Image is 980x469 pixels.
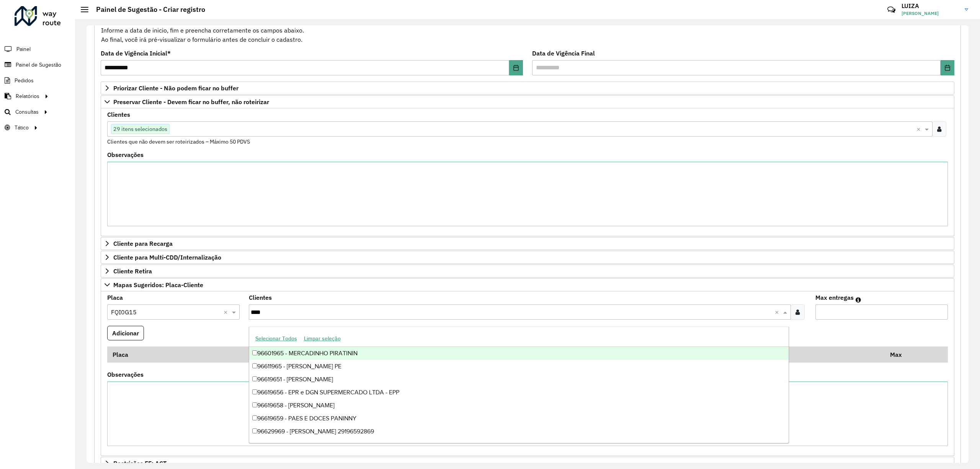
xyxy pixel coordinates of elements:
a: Cliente para Multi-CDD/Internalização [101,251,954,264]
th: Placa [107,346,257,363]
div: 96619658 - [PERSON_NAME] [249,399,789,412]
span: Cliente Retira [113,268,152,274]
span: Cliente para Recarga [113,240,173,247]
div: 96611965 - [PERSON_NAME] PE [249,360,789,373]
span: Preservar Cliente - Devem ficar no buffer, não roteirizar [113,99,269,105]
label: Data de Vigência Final [532,49,595,58]
div: Mapas Sugeridos: Placa-Cliente [101,291,954,456]
button: Limpar seleção [301,333,344,345]
a: Contato Rápido [883,2,900,18]
span: Clear all [775,307,781,317]
div: 96631965 - [PERSON_NAME] 25056871885 [249,438,789,451]
label: Observações [107,370,144,379]
div: 96601965 - MERCADINHO PIRATININ [249,347,789,360]
ng-dropdown-panel: Options list [249,327,789,443]
div: Preservar Cliente - Devem ficar no buffer, não roteirizar [101,108,954,236]
label: Placa [107,293,123,302]
span: Clear all [224,307,230,317]
a: Preservar Cliente - Devem ficar no buffer, não roteirizar [101,95,954,108]
label: Clientes [107,110,130,119]
span: Clear all [916,124,923,134]
div: Informe a data de inicio, fim e preencha corretamente os campos abaixo. Ao final, você irá pré-vi... [101,16,954,44]
span: 29 itens selecionados [111,124,169,134]
div: 96619659 - PAES E DOCES PANINNY [249,412,789,425]
span: Cliente para Multi-CDD/Internalização [113,254,221,260]
div: 96619656 - EPR e DGN SUPERMERCADO LTDA - EPP [249,386,789,399]
small: Clientes que não devem ser roteirizados – Máximo 50 PDVS [107,138,250,145]
span: Relatórios [16,92,39,100]
span: Restrições FF: ACT [113,460,167,466]
span: Tático [15,124,29,132]
span: Painel [16,45,31,53]
button: Adicionar [107,326,144,340]
div: 96619651 - [PERSON_NAME] [249,373,789,386]
span: Painel de Sugestão [16,61,61,69]
label: Data de Vigência Inicial [101,49,171,58]
span: Consultas [15,108,39,116]
div: 96629969 - [PERSON_NAME] 29196592869 [249,425,789,438]
span: [PERSON_NAME] [902,10,959,17]
button: Selecionar Todos [252,333,301,345]
h2: Painel de Sugestão - Criar registro [88,5,205,14]
label: Max entregas [815,293,854,302]
label: Observações [107,150,144,159]
span: Priorizar Cliente - Não podem ficar no buffer [113,85,238,91]
a: Cliente Retira [101,265,954,278]
span: Mapas Sugeridos: Placa-Cliente [113,282,203,288]
span: Pedidos [15,77,34,85]
em: Máximo de clientes que serão colocados na mesma rota com os clientes informados [856,297,861,303]
button: Choose Date [941,60,954,75]
a: Cliente para Recarga [101,237,954,250]
button: Choose Date [509,60,523,75]
a: Mapas Sugeridos: Placa-Cliente [101,278,954,291]
a: Priorizar Cliente - Não podem ficar no buffer [101,82,954,95]
h3: LUIZA [902,2,959,10]
label: Clientes [249,293,272,302]
th: Max [885,346,915,363]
